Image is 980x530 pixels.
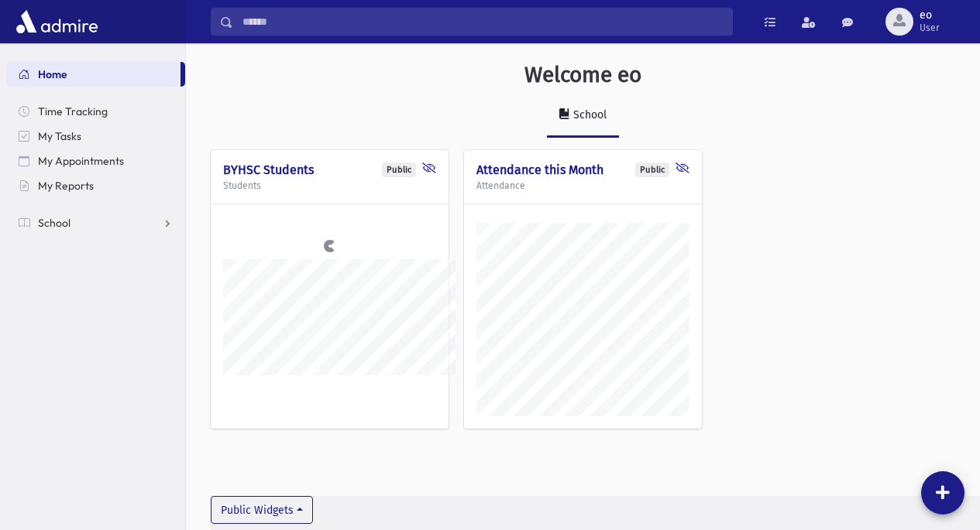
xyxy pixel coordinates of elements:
h3: Welcome eo [524,62,641,88]
a: My Reports [6,173,185,198]
span: My Appointments [38,154,124,168]
div: Public [382,162,416,177]
span: eo [920,9,940,22]
span: My Reports [38,179,94,193]
div: Public [635,162,669,177]
a: My Tasks [6,124,185,149]
h5: Students [223,180,436,191]
button: Public Widgets [211,496,313,524]
h4: Attendance this Month [476,162,689,177]
a: Time Tracking [6,99,185,124]
span: Home [38,67,67,81]
a: School [547,94,619,138]
img: AdmirePro [12,6,101,37]
a: Home [6,62,181,87]
a: My Appointments [6,149,185,173]
span: Time Tracking [38,104,108,118]
span: School [38,216,70,230]
span: User [920,22,940,34]
div: School [570,108,607,121]
a: School [6,210,185,235]
h5: Attendance [476,180,689,191]
span: My Tasks [38,129,81,143]
h4: BYHSC Students [223,162,436,177]
input: Search [233,8,732,36]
